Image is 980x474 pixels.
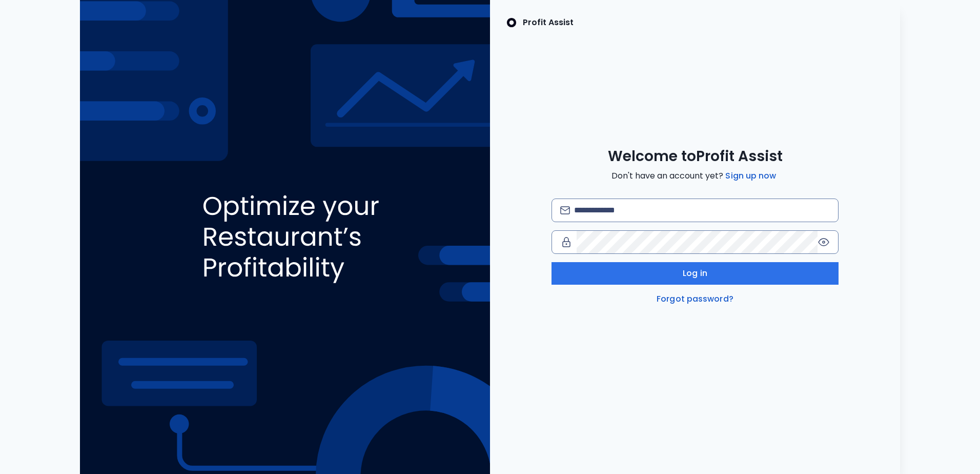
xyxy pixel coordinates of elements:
[552,262,839,285] button: Log in
[683,267,707,280] span: Log in
[523,16,574,29] p: Profit Assist
[723,170,778,182] a: Sign up now
[611,170,778,182] span: Don't have an account yet?
[655,293,736,305] a: Forgot password?
[608,147,783,166] span: Welcome to Profit Assist
[506,16,517,29] img: SpotOn Logo
[560,206,570,214] img: email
